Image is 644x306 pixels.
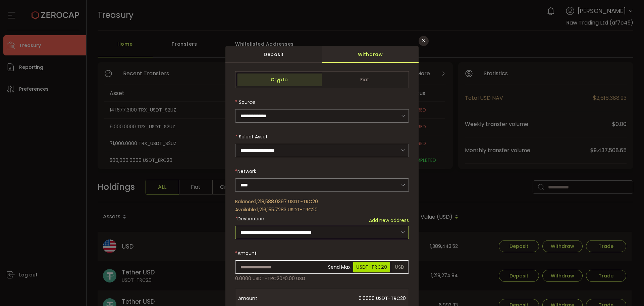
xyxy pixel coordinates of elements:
[237,168,256,175] span: Network
[235,275,282,282] span: 0.0000 USDT-TRC20
[353,262,390,272] span: USDT-TRC20
[237,250,257,257] span: Amount
[225,46,322,63] div: Deposit
[292,292,406,305] span: 0.0000 USDT-TRC20
[237,215,264,222] span: Destination
[237,73,322,86] span: Crypto
[322,46,419,63] div: Withdraw
[369,217,409,224] span: Add new address
[392,262,407,272] span: USD
[282,275,285,282] span: ≈
[235,206,257,213] span: Available:
[327,260,352,274] span: Send Max
[235,133,268,140] label: Select Asset
[610,274,644,306] iframe: Chat Widget
[322,73,407,86] span: Fiat
[238,292,292,305] span: Amount
[255,198,318,205] span: 1,218,588.0397 USDT-TRC20
[235,198,255,205] span: Balance:
[257,206,318,213] span: 1,216,155.7283 USDT-TRC20
[285,275,305,282] span: 0.00 USD
[235,99,255,105] label: Source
